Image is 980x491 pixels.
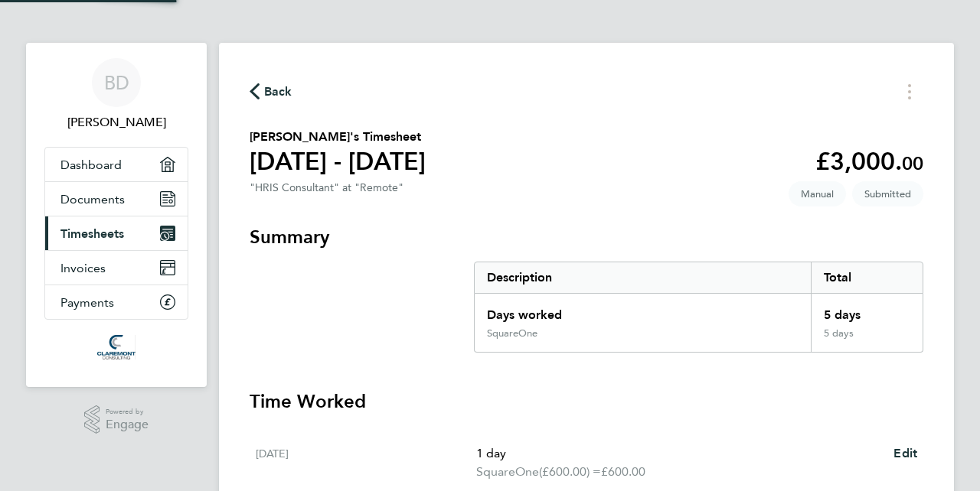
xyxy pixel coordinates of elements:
[250,181,403,194] div: "HRIS Consultant" at "Remote"
[106,405,149,418] span: Powered by
[250,146,426,177] h1: [DATE] - [DATE]
[60,192,125,206] span: Documents
[264,83,292,101] span: Back
[811,262,923,293] div: Total
[45,285,188,319] a: Payments
[60,261,106,275] span: Invoices
[250,389,923,414] h3: Time Worked
[487,327,537,340] div: SquareOne
[902,152,923,174] span: 00
[250,225,923,249] h3: Summary
[250,128,426,146] h2: [PERSON_NAME]'s Timesheet
[60,226,124,241] span: Timesheets
[45,182,188,216] a: Documents
[896,80,923,103] button: Timesheets Menu
[893,444,917,463] a: Edit
[815,147,923,176] app-decimal: £3,000.
[256,444,476,481] div: [DATE]
[44,335,188,359] a: Go to home page
[106,418,149,431] span: Engage
[811,327,923,352] div: 5 days
[811,294,923,327] div: 5 days
[476,463,539,481] span: SquareOne
[45,251,188,285] a: Invoices
[60,158,122,172] span: Dashboard
[474,262,923,353] div: Summary
[250,82,292,101] button: Back
[97,335,135,359] img: claremontconsulting1-logo-retina.png
[601,464,645,479] span: £600.00
[45,148,188,181] a: Dashboard
[26,43,207,387] nav: Main navigation
[539,464,601,479] span: (£600.00) =
[84,405,149,434] a: Powered byEngage
[44,113,188,132] span: Bhushan Dahat
[45,216,188,250] a: Timesheets
[44,58,188,132] a: BD[PERSON_NAME]
[893,446,917,460] span: Edit
[789,181,846,206] span: This timesheet was manually created.
[475,294,811,327] div: Days worked
[60,295,114,310] span: Payments
[476,444,881,463] p: 1 day
[475,262,811,293] div: Description
[852,181,923,206] span: This timesheet is Submitted.
[104,73,129,93] span: BD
